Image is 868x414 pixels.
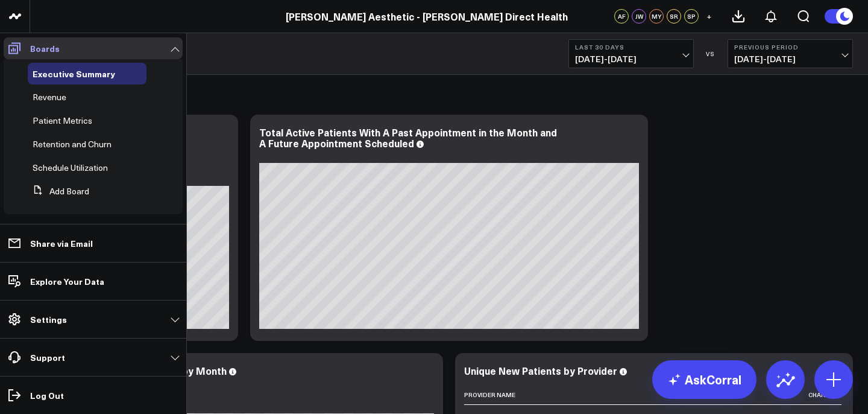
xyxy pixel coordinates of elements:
[33,139,112,149] a: Retention and Churn
[30,276,104,286] p: Explore Your Data
[652,360,756,399] a: AskCorral
[649,9,664,24] div: MY
[33,91,66,103] span: Revenue
[4,384,183,406] a: Log Out
[464,364,617,377] div: Unique New Patients by Provider
[667,9,681,24] div: SR
[30,390,64,400] p: Log Out
[33,68,115,80] span: Executive Summary
[30,352,65,362] p: Support
[728,39,853,68] button: Previous Period[DATE]-[DATE]
[684,9,699,24] div: SP
[575,43,687,51] b: Last 30 Days
[30,314,67,324] p: Settings
[734,54,846,64] span: [DATE] - [DATE]
[575,54,687,64] span: [DATE] - [DATE]
[734,43,846,51] b: Previous Period
[54,404,434,413] div: Previous: 80
[33,162,108,173] span: Schedule Utilization
[464,385,585,405] th: Provider Name
[585,385,746,405] th: Total Patients
[632,9,646,24] div: JW
[33,116,92,126] a: Patient Metrics
[702,9,716,24] button: +
[33,69,115,78] a: Executive Summary
[33,115,92,126] span: Patient Metrics
[706,12,712,21] span: +
[568,39,694,68] button: Last 30 Days[DATE]-[DATE]
[700,50,722,57] div: VS
[286,10,568,23] a: [PERSON_NAME] Aesthetic - [PERSON_NAME] Direct Health
[33,138,112,150] span: Retention and Churn
[33,163,108,173] a: Schedule Utilization
[33,92,66,102] a: Revenue
[614,9,629,24] div: AF
[30,238,93,248] p: Share via Email
[30,43,60,53] p: Boards
[259,126,557,150] div: Total Active Patients With A Past Appointment in the Month and A Future Appointment Scheduled
[28,180,89,202] button: Add Board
